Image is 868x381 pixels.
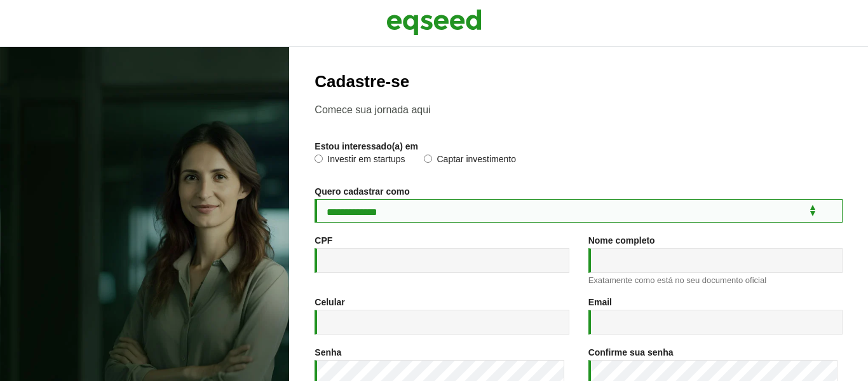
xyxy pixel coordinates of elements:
[386,6,482,38] img: EqSeed Logo
[315,236,332,245] label: CPF
[315,187,409,196] label: Quero cadastrar como
[588,298,612,307] label: Email
[315,73,843,91] h2: Cadastre-se
[315,155,323,163] input: Investir em startups
[588,348,674,357] label: Confirme sua senha
[424,155,432,163] input: Captar investimento
[588,276,843,284] div: Exatamente como está no seu documento oficial
[424,155,516,167] label: Captar investimento
[315,142,418,151] label: Estou interessado(a) em
[315,155,405,167] label: Investir em startups
[315,348,341,357] label: Senha
[588,236,655,245] label: Nome completo
[315,104,843,116] p: Comece sua jornada aqui
[315,298,344,307] label: Celular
